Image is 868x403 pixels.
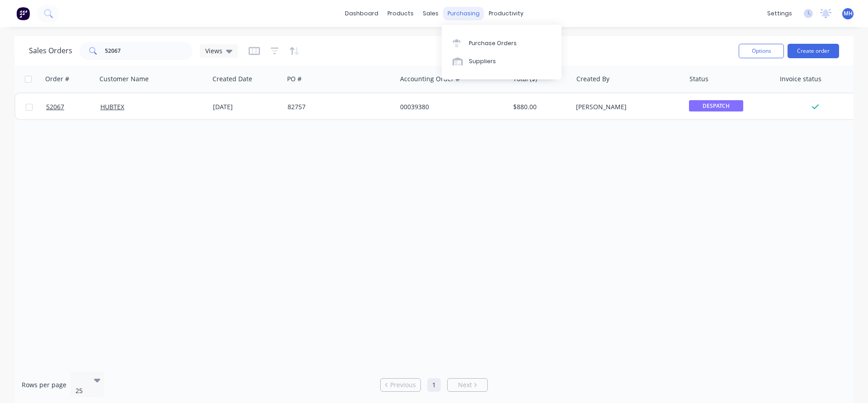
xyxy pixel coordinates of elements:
div: Customer Name [99,74,149,83]
button: Create order [788,44,839,58]
h1: Sales Orders [29,46,72,55]
div: $880.00 [513,102,566,111]
a: dashboard [340,7,383,20]
div: purchasing [443,7,484,20]
a: Next page [448,380,487,389]
a: Suppliers [442,52,561,70]
div: Purchase Orders [469,39,517,47]
span: Views [205,46,222,56]
div: products [383,7,418,20]
div: sales [418,7,443,20]
div: settings [763,7,797,20]
button: Options [739,44,784,58]
span: Rows per page [22,380,66,389]
a: Previous page [381,380,420,389]
div: [DATE] [213,102,280,111]
div: 00039380 [400,102,500,111]
img: Factory [16,7,30,20]
span: Next [458,380,472,389]
input: Search... [105,42,193,60]
span: MH [844,9,853,18]
span: Previous [390,380,416,389]
a: Page 1 is your current page [427,378,441,392]
a: Purchase Orders [442,34,561,52]
div: Status [689,74,708,83]
span: 52067 [46,102,64,111]
a: HUBTEX [100,102,124,111]
ul: Pagination [377,378,491,392]
div: Invoice status [780,74,821,83]
div: [PERSON_NAME] [576,102,676,111]
div: PO # [287,74,302,83]
div: Order # [45,74,69,83]
a: 52067 [46,93,100,120]
div: productivity [484,7,528,20]
div: 82757 [288,102,388,111]
div: Accounting Order # [400,74,460,83]
span: DESPATCH [689,100,743,111]
div: 25 [75,386,86,395]
div: Suppliers [469,57,496,65]
div: Created Date [212,74,252,83]
div: Created By [576,74,609,83]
